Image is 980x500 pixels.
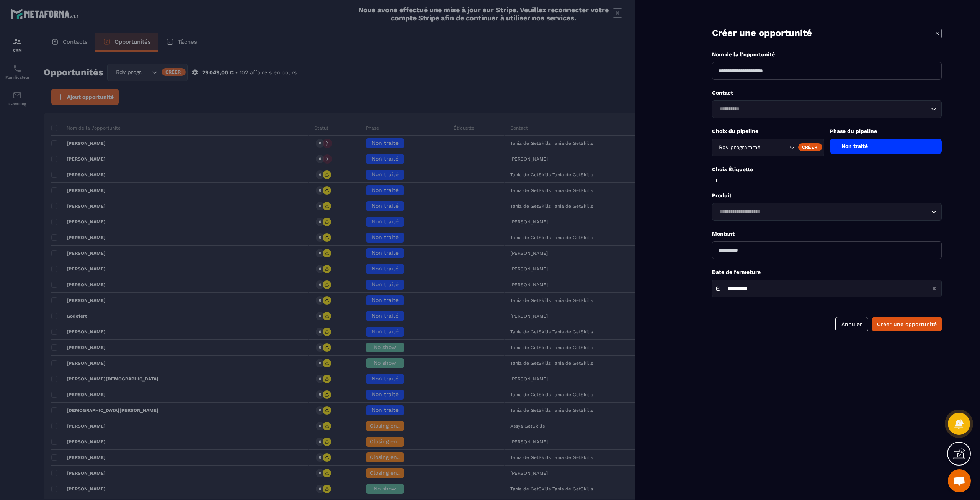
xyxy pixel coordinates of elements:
p: Phase du pipeline [830,128,942,135]
p: Nom de la l'opportunité [712,51,942,58]
a: Ouvrir le chat [948,469,971,492]
div: Search for option [712,139,824,156]
p: Contact [712,89,942,97]
input: Search for option [762,143,787,152]
input: Search for option [717,208,929,216]
div: Search for option [712,100,942,118]
div: Search for option [712,203,942,221]
span: Rdv programmé [717,143,762,152]
p: Date de fermeture [712,269,942,276]
p: Produit [712,192,942,199]
input: Search for option [717,105,929,113]
p: Choix Étiquette [712,166,942,173]
div: Créer [798,143,822,151]
p: Choix du pipeline [712,128,824,135]
p: Créer une opportunité [712,27,812,39]
button: Annuler [835,317,868,331]
button: Créer une opportunité [872,317,942,331]
p: Montant [712,230,942,238]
